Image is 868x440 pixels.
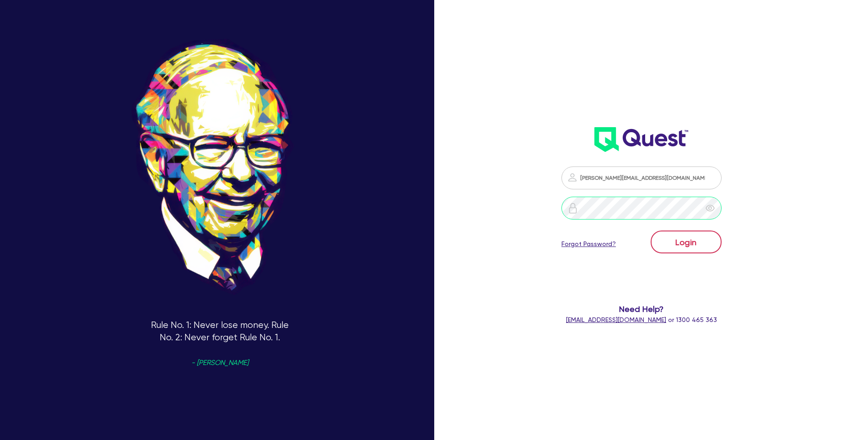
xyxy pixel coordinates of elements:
[525,303,758,315] span: Need Help?
[567,203,578,214] img: icon-password
[561,166,722,189] input: Email address
[566,316,666,323] a: [EMAIL_ADDRESS][DOMAIN_NAME]
[561,239,616,249] a: Forgot Password?
[706,204,715,213] span: eye
[594,127,688,152] img: wH2k97JdezQIQAAAABJRU5ErkJggg==
[191,360,248,366] span: - [PERSON_NAME]
[567,172,578,183] img: icon-password
[651,231,722,253] button: Login
[566,316,717,323] span: or 1300 465 363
